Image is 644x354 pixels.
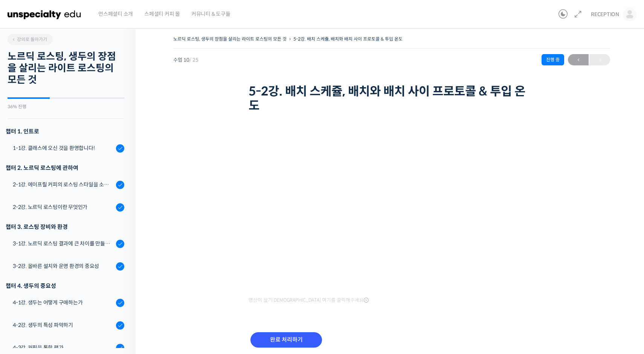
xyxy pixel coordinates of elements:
[591,11,619,18] span: RECEPTION
[6,126,124,136] h3: 챕터 1. 인트로
[13,262,114,270] div: 3-2강. 올바른 설치와 운영 환경의 중요성
[568,54,589,65] a: ←이전
[6,222,124,232] div: 챕터 3. 로스팅 장비와 환경
[542,54,564,65] div: 진행 중
[13,343,114,352] div: 4-3강. 커핑을 통한 평가
[568,55,589,65] span: ←
[8,104,124,109] div: 36% 진행
[173,36,287,42] a: 노르딕 로스팅, 생두의 장점을 살리는 라이트 로스팅의 모든 것
[8,51,124,86] h2: 노르딕 로스팅, 생두의 장점을 살리는 라이트 로스팅의 모든 것
[249,84,535,113] h1: 5-2강. 배치 스케쥴, 배치와 배치 사이 프로토콜 & 투입 온도
[13,321,114,329] div: 4-2강. 생두의 특성 파악하기
[8,34,53,45] a: 강의로 돌아가기
[13,298,114,307] div: 4-1강. 생두는 어떻게 구매하는가
[293,36,403,42] a: 5-2강. 배치 스케쥴, 배치와 배치 사이 프로토콜 & 투입 온도
[6,163,124,173] div: 챕터 2. 노르딕 로스팅에 관하여
[249,297,369,303] span: 영상이 끊기[DEMOGRAPHIC_DATA] 여기를 클릭해주세요
[11,36,47,42] span: 강의로 돌아가기
[173,57,198,62] span: 수업 10
[13,180,114,189] div: 2-1강. 에이프릴 커피의 로스팅 스타일을 소개합니다
[13,144,114,152] div: 1-1강. 클래스에 오신 것을 환영합니다!
[250,332,322,348] input: 완료 처리하기
[189,57,198,63] span: / 25
[6,281,124,291] div: 챕터 4. 생두의 중요성
[13,239,114,248] div: 3-1강. 노르딕 로스팅 결과에 큰 차이를 만들어내는 로스팅 머신의 종류와 환경
[13,203,114,211] div: 2-2강. 노르딕 로스팅이란 무엇인가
